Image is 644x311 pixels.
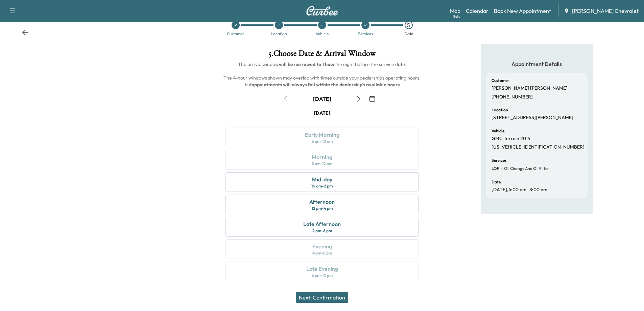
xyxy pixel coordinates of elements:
div: [DATE] [313,95,331,103]
span: The arrival window the night before the service date. The 4-hour windows shown may overlap with t... [223,61,422,88]
b: appointments will always fall within the dealership's available hours [252,82,400,88]
span: [PERSON_NAME] Chevrolet [572,7,639,15]
button: Next: Confirmation [296,292,348,303]
div: Beta [453,14,460,19]
div: Date [404,32,413,36]
div: 2 pm - 6 pm [312,228,332,234]
h6: Customer [492,79,509,83]
div: Back [22,29,28,36]
div: 12 pm - 4 pm [312,206,333,211]
h6: Date [492,180,501,184]
a: Calendar [466,7,488,15]
p: [STREET_ADDRESS][PERSON_NAME] [492,115,573,121]
div: 5 [405,21,413,29]
div: 10 am - 2 pm [311,183,333,189]
span: Oil Change and Oil Filter [503,166,549,171]
p: GMC Terrain 2015 [492,136,530,142]
h5: Appointment Details [486,60,588,68]
b: will be narrowed to 1 hour [279,61,335,67]
a: Book New Appointment [494,7,551,15]
a: MapBeta [450,7,460,15]
div: Customer [227,32,244,36]
h1: 5 . Choose Date & Arrival Window [220,49,424,61]
div: Mid-day [312,175,332,183]
span: LOF [492,166,499,171]
div: [DATE] [314,110,330,116]
div: Services [358,32,373,36]
span: - [499,165,503,172]
h6: Services [492,158,506,162]
div: Afternoon [309,198,335,206]
p: [PHONE_NUMBER] [492,94,533,100]
p: [US_VEHICLE_IDENTIFICATION_NUMBER] [492,144,585,150]
h6: Location [492,108,508,112]
p: [DATE] , 4:00 pm - 8:00 pm [492,187,547,193]
img: Curbee Logo [306,6,338,16]
div: Late Afternoon [303,220,341,228]
h6: Vehicle [492,129,504,133]
p: [PERSON_NAME] [PERSON_NAME] [492,85,568,91]
div: Location [271,32,287,36]
div: Vehicle [316,32,329,36]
